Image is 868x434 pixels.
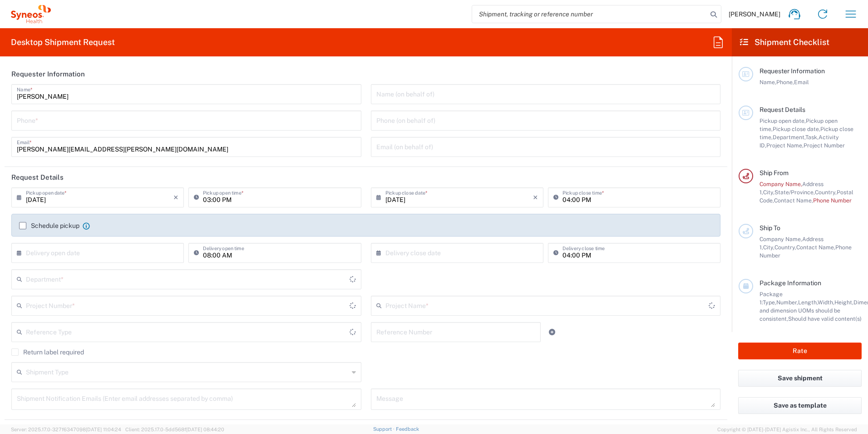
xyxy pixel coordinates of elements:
span: Pickup close date, [773,126,820,132]
input: Shipment, tracking or reference number [472,5,707,23]
span: Contact Name, [796,244,835,251]
button: Save shipment [738,370,862,387]
span: Ship From [759,169,789,177]
span: Ship To [759,224,780,232]
span: Should have valid content(s) [788,315,862,322]
span: Type, [763,299,776,306]
span: Request Details [759,106,805,113]
span: Package 1: [759,291,783,306]
span: Client: 2025.17.0-5dd568f [125,427,224,432]
span: Number, [776,299,798,306]
span: Package Information [759,279,821,287]
span: Pickup open date, [759,117,806,124]
a: Feedback [396,426,419,432]
h2: Requester Information [11,70,85,79]
span: Requester Information [759,67,825,75]
span: Company Name, [759,181,802,187]
span: Server: 2025.17.0-327f6347098 [11,427,121,432]
span: Phone Number [813,197,852,204]
span: Height, [834,299,853,306]
h2: Desktop Shipment Request [11,37,115,48]
span: Copyright © [DATE]-[DATE] Agistix Inc., All Rights Reserved [717,425,857,434]
span: Task, [805,134,819,141]
span: Project Number [804,142,845,149]
span: Project Name, [766,142,804,149]
span: State/Province, [774,189,815,196]
span: Phone, [776,79,794,86]
button: Rate [738,343,862,359]
span: Company Name, [759,236,802,242]
span: Name, [759,79,776,86]
span: [PERSON_NAME] [729,10,780,18]
span: Width, [818,299,834,306]
h2: Shipment Checklist [740,37,829,48]
button: Save as template [738,397,862,414]
span: Length, [798,299,818,306]
span: Contact Name, [774,197,813,204]
span: City, [763,244,774,251]
span: Email [794,79,809,86]
span: Country, [815,189,837,196]
label: Return label required [11,348,84,356]
span: [DATE] 08:44:20 [186,427,224,432]
h2: Request Details [11,173,64,182]
a: Support [373,426,396,432]
label: Schedule pickup [19,222,79,229]
span: [DATE] 11:04:24 [86,427,121,432]
span: City, [763,189,774,196]
i: × [173,190,178,205]
span: Country, [774,244,796,251]
span: Department, [773,134,805,141]
i: × [533,190,538,205]
a: Add Reference [546,326,558,338]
